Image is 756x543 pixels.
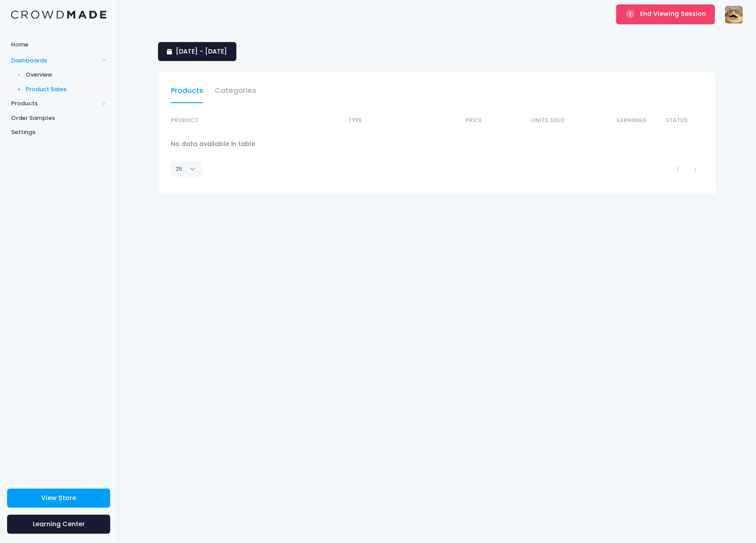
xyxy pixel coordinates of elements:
th: Product: activate to sort column ascending [171,109,344,132]
span: Home [11,40,106,49]
td: No data available in table [171,132,703,156]
span: Dashboards [11,56,99,65]
th: Type: activate to sort column ascending [344,109,400,132]
a: Products [171,83,203,103]
th: Status: activate to sort column ascending [646,109,702,132]
span: Products [11,99,99,108]
span: End Viewing Session [640,9,706,18]
a: [DATE] - [DATE] [158,42,236,61]
span: Learning Center [33,520,85,528]
span: Order Samples [11,114,106,123]
th: Units Sold: activate to sort column ascending [482,109,564,132]
a: Categories [215,83,256,103]
span: Product Sales [26,85,107,94]
span: Settings [11,128,106,137]
a: View Store [7,489,110,508]
img: User [725,6,743,23]
button: End Viewing Session [616,4,715,24]
span: [DATE] - [DATE] [176,47,227,56]
span: Overview [26,70,107,79]
th: Earnings: activate to sort column ascending [564,109,647,132]
img: Logo [11,11,106,19]
th: Price: activate to sort column ascending [400,109,482,132]
a: Learning Center [7,515,110,534]
span: View Store [41,493,76,502]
